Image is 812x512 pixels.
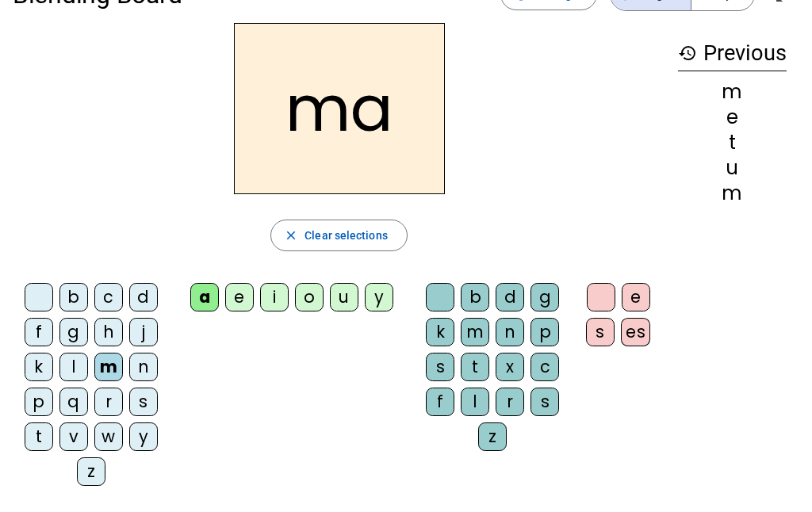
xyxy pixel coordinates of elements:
div: p [530,318,559,346]
button: Clear selections [270,220,408,251]
div: n [496,318,524,346]
div: s [426,353,454,381]
div: t [461,353,489,381]
div: g [59,318,88,346]
div: f [25,318,53,346]
div: o [295,283,324,311]
div: b [59,283,88,311]
div: r [496,388,524,416]
div: m [461,318,489,346]
div: m [678,184,787,203]
div: c [94,283,123,311]
div: e [225,283,254,311]
div: j [129,318,158,346]
div: l [59,353,88,381]
div: e [622,283,650,311]
div: s [129,388,158,416]
div: f [426,388,454,416]
div: s [586,318,615,346]
div: d [129,283,158,311]
div: x [496,353,524,381]
div: p [25,388,53,416]
div: k [426,318,454,346]
div: i [260,283,289,311]
div: l [461,388,489,416]
div: m [94,353,123,381]
div: z [77,457,105,486]
div: h [94,318,123,346]
div: es [621,318,650,346]
span: Clear selections [304,226,388,245]
div: y [129,422,158,451]
div: u [678,159,787,178]
mat-icon: history [678,44,697,63]
div: c [530,353,559,381]
h3: Previous [678,36,787,71]
div: a [190,283,219,311]
div: b [461,283,489,311]
div: m [678,82,787,101]
div: k [25,353,53,381]
mat-icon: close [284,228,298,243]
div: z [478,422,507,451]
div: d [496,283,524,311]
div: v [59,422,88,451]
div: n [129,353,158,381]
div: t [25,422,53,451]
div: g [530,283,559,311]
div: s [530,388,559,416]
div: u [330,283,358,311]
div: q [59,388,88,416]
div: y [365,283,393,311]
div: t [678,133,787,152]
div: r [94,388,123,416]
div: w [94,422,123,451]
div: e [678,108,787,127]
h2: ma [234,23,445,194]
